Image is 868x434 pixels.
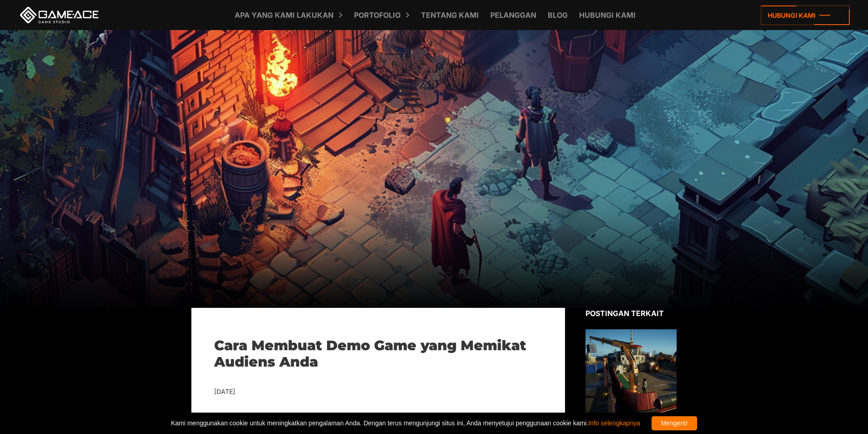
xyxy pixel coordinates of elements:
[354,10,401,20] font: Portofolio
[214,337,526,370] font: Cara Membuat Demo Game yang Memikat Audiens Anda
[171,419,588,427] font: Kami menggunakan cookie untuk meningkatkan pengalaman Anda. Dengan terus mengunjungi situs ini, A...
[588,419,640,427] a: Info selengkapnya
[548,10,568,20] font: Blog
[586,309,664,318] font: Postingan terkait
[490,10,536,20] font: Pelanggan
[421,10,479,20] font: Tentang Kami
[661,419,688,427] font: Mengerti!
[579,10,636,20] font: Hubungi kami
[235,10,334,20] font: Apa yang kami lakukan
[586,329,677,413] img: Terkait
[214,388,235,395] font: [DATE]
[761,5,850,25] a: Hubungi kami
